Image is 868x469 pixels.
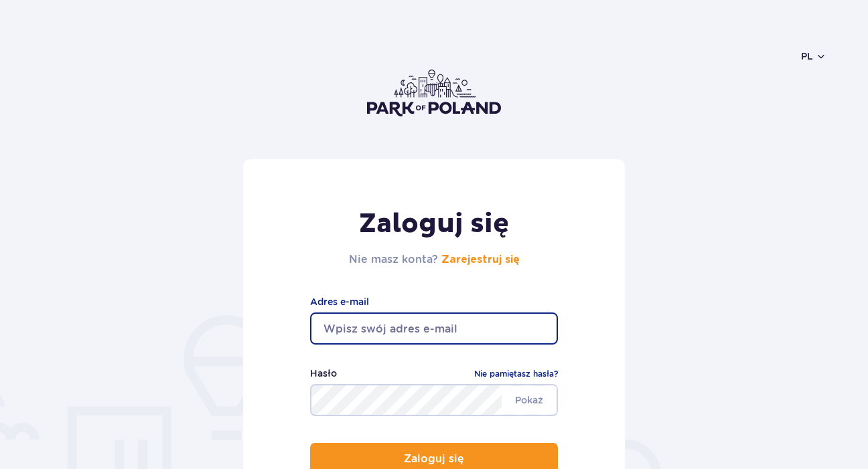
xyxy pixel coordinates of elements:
[474,367,558,381] a: Nie pamiętasz hasła?
[310,312,558,345] input: Wpisz swój adres e-mail
[502,386,557,414] span: Pokaż
[367,70,501,116] img: Park of Poland logo
[310,366,337,381] label: Hasło
[349,207,520,241] h1: Zaloguj się
[310,294,558,309] label: Adres e-mail
[801,50,826,63] button: pl
[441,254,520,265] a: Zarejestruj się
[404,453,464,465] p: Zaloguj się
[349,252,520,268] h2: Nie masz konta?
